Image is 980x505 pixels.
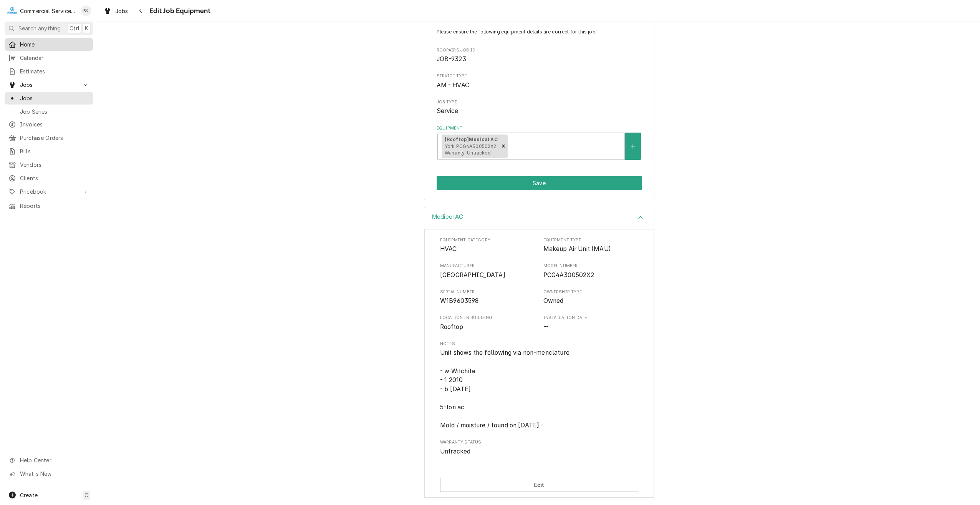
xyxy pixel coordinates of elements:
button: Save [437,176,642,190]
div: Model Number [543,263,639,279]
span: JOB-9323 [437,55,466,63]
span: AM - HVAC [437,81,469,89]
a: Bills [5,145,93,158]
div: Remove [object Object] [499,135,508,158]
div: Job Equipment Summary [437,28,642,160]
span: Service Type [437,81,642,90]
span: York PCG4A300502X2 Warranty: Untracked [445,143,497,156]
button: Edit [440,478,638,492]
span: Home [20,40,89,48]
span: Jobs [20,94,89,102]
span: Rooftop [440,323,463,331]
span: HVAC [440,245,457,252]
span: Notes [440,348,638,430]
a: Purchase Orders [5,131,93,144]
span: Equipment Category [440,237,535,243]
span: Search anything [18,24,61,32]
div: Service Type [437,73,642,90]
span: Help Center [20,456,89,464]
button: Navigate back [135,5,147,17]
div: Accordion Body [424,229,654,498]
a: Vendors [5,158,93,171]
a: Reports [5,199,93,212]
span: Owned [543,297,564,304]
span: Clients [20,174,89,182]
span: Warranty Status [440,439,638,445]
div: Medical AC [424,207,654,498]
h3: Medical AC [432,213,464,221]
span: Makeup Air Unit (MAU) [543,245,611,252]
span: Bills [20,147,89,155]
span: Untracked [440,448,470,455]
span: Calendar [20,54,89,62]
span: Estimates [20,67,89,75]
div: Equipment Type [543,237,639,254]
span: Warranty Status [440,447,638,456]
a: Estimates [5,65,93,78]
span: Jobs [115,7,128,15]
span: Model Number [543,263,639,269]
a: Job Series [5,105,93,118]
span: Pricebook [20,188,78,196]
a: Calendar [5,51,93,64]
span: Purchase Orders [20,134,89,142]
span: Serial Number [440,289,535,295]
div: Roopairs Job ID [437,47,642,64]
span: Installation Date [543,322,639,332]
span: [GEOGRAPHIC_DATA] [440,271,505,279]
span: Equipment Type [543,244,639,254]
span: Serial Number [440,296,535,306]
span: Reports [20,202,89,210]
span: Service [437,107,459,115]
a: Jobs [5,92,93,105]
span: Ownership Type [543,289,639,295]
a: Go to Pricebook [5,185,93,198]
span: Job Type [437,99,642,105]
span: Invoices [20,120,89,128]
div: Manufacturer [440,263,535,279]
div: Job Type [437,99,642,116]
a: Jobs [101,5,131,17]
div: C [7,5,18,16]
div: Button Group Row [437,176,642,190]
span: Create [20,492,38,498]
div: Installation Date [543,315,639,331]
div: Location in Building [440,315,535,331]
div: Ownership Type [543,289,639,306]
a: Home [5,38,93,51]
span: PCG4A300502X2 [543,271,594,279]
span: Manufacturer [440,263,535,269]
div: Notes [440,341,638,430]
span: Installation Date [543,315,639,321]
span: Location in Building [440,322,535,332]
label: Equipment [437,125,642,131]
span: Ctrl [70,24,79,32]
span: Job Type [437,106,642,116]
div: Accordion Header [424,207,654,229]
div: Warranty Status [440,439,638,456]
div: BK [81,5,91,16]
div: Brian Key's Avatar [81,5,91,16]
span: Manufacturer [440,271,535,280]
span: Vendors [20,161,89,169]
a: Invoices [5,118,93,131]
div: Commercial Service Co. [20,7,76,15]
span: Model Number [543,271,639,280]
svg: Create New Equipment [631,144,635,149]
a: Clients [5,172,93,184]
button: Create New Equipment [625,133,641,160]
span: Jobs [20,81,78,89]
span: Roopairs Job ID [437,47,642,53]
div: Equipment Category [440,237,535,254]
span: Roopairs Job ID [437,55,642,64]
a: Go to What's New [5,467,93,480]
strong: [Rooftop] Medical AC [445,136,498,142]
span: Service Type [437,73,642,79]
span: K [85,24,88,32]
span: Notes [440,341,638,347]
span: Ownership Type [543,296,639,306]
span: Location in Building [440,315,535,321]
span: W1B9603598 [440,297,479,304]
a: Go to Help Center [5,454,93,467]
span: C [84,491,88,499]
